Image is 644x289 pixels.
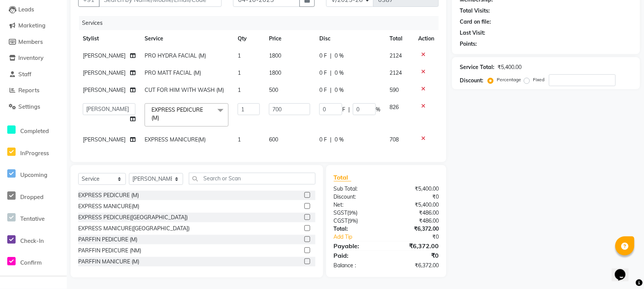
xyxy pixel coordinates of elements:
[140,30,233,47] th: Service
[18,6,34,13] span: Leads
[390,104,399,111] span: 826
[78,225,190,233] div: EXPRESS MANICURE([GEOGRAPHIC_DATA])
[390,69,402,76] span: 2124
[83,52,126,59] span: [PERSON_NAME]
[497,63,522,71] div: ₹5,400.00
[145,136,206,143] span: EXPRESS MANICURE(M)
[2,86,65,95] a: Reports
[386,185,445,193] div: ₹5,400.00
[330,69,332,77] span: |
[460,77,483,85] div: Discount:
[497,76,521,83] label: Percentage
[396,233,444,241] div: ₹0
[460,40,477,48] div: Points:
[328,185,386,193] div: Sub Total:
[335,52,344,60] span: 0 %
[385,30,414,47] th: Total
[386,251,445,260] div: ₹0
[83,69,126,76] span: [PERSON_NAME]
[460,29,485,37] div: Last Visit:
[319,52,327,60] span: 0 F
[328,251,386,260] div: Paid:
[78,236,137,244] div: PARFFIN PEDICURE (M)
[328,233,396,241] a: Add Tip
[386,225,445,233] div: ₹6,372.00
[335,86,344,94] span: 0 %
[269,136,278,143] span: 600
[2,38,65,47] a: Members
[2,54,65,63] a: Inventory
[159,114,163,121] a: x
[460,18,491,26] div: Card on file:
[20,259,42,266] span: Confirm
[18,38,43,45] span: Members
[233,30,264,47] th: Qty
[238,52,241,59] span: 1
[330,86,332,94] span: |
[78,30,140,47] th: Stylist
[18,87,39,94] span: Reports
[349,218,357,224] span: 9%
[145,87,224,93] span: CUT FOR HIM WITH WASH (M)
[386,193,445,201] div: ₹0
[20,171,47,178] span: Upcoming
[334,173,351,181] span: Total
[79,16,444,30] div: Services
[386,262,445,270] div: ₹6,372.00
[20,127,49,135] span: Completed
[328,209,386,217] div: ( )
[269,69,281,76] span: 1800
[2,70,65,79] a: Staff
[18,71,31,78] span: Staff
[145,52,206,59] span: PRO HYDRA FACIAL (M)
[334,209,348,216] span: SGST
[18,22,45,29] span: Marketing
[319,69,327,77] span: 0 F
[2,103,65,111] a: Settings
[348,106,350,114] span: |
[330,136,332,144] span: |
[328,193,386,201] div: Discount:
[386,217,445,225] div: ₹486.00
[78,191,139,199] div: EXPRESS PEDICURE (M)
[78,214,188,222] div: EXPRESS PEDICURE([GEOGRAPHIC_DATA])
[390,87,399,93] span: 590
[328,201,386,209] div: Net:
[319,136,327,144] span: 0 F
[238,87,241,93] span: 1
[189,173,316,185] input: Search or Scan
[460,63,494,71] div: Service Total:
[328,225,386,233] div: Total:
[390,136,399,143] span: 708
[533,76,544,83] label: Fixed
[335,136,344,144] span: 0 %
[2,21,65,30] a: Marketing
[612,258,636,281] iframe: chat widget
[269,52,281,59] span: 1800
[386,209,445,217] div: ₹486.00
[78,247,141,255] div: PARFFIN PEDICURE (NM)
[18,54,43,61] span: Inventory
[330,52,332,60] span: |
[315,30,385,47] th: Disc
[269,87,278,93] span: 500
[328,217,386,225] div: ( )
[390,52,402,59] span: 2124
[386,241,445,250] div: ₹6,372.00
[238,136,241,143] span: 1
[328,262,386,270] div: Balance :
[238,69,241,76] span: 1
[264,30,315,47] th: Price
[20,237,44,244] span: Check-In
[78,202,139,210] div: EXPRESS MANICURE(M)
[18,103,40,110] span: Settings
[20,149,49,157] span: InProgress
[145,69,201,76] span: PRO MATT FACIAL (M)
[20,193,43,201] span: Dropped
[319,86,327,94] span: 0 F
[335,69,344,77] span: 0 %
[83,136,126,143] span: [PERSON_NAME]
[78,258,139,266] div: PARFFIN MANICURE (M)
[349,210,356,216] span: 9%
[414,30,439,47] th: Action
